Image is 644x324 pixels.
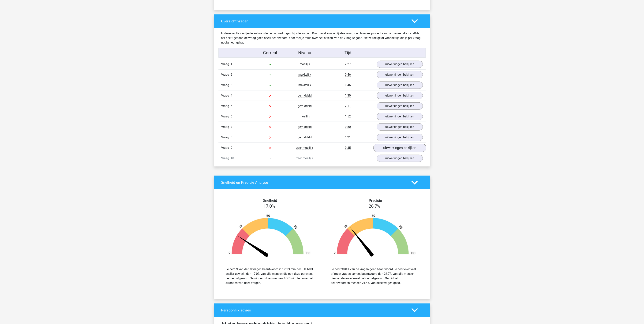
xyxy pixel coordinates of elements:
h4: Snelheid [221,198,319,203]
span: Vraag [221,72,231,77]
span: makkelijk [298,73,311,77]
a: uitwerkingen bekijken [373,144,426,152]
span: gemiddeld [298,94,312,97]
div: In deze sectie vind je de antwoorden en uitwerkingen bij alle vragen. Daarnaast kun je bij elke v... [218,31,426,45]
span: zeer moeilijk [296,146,313,150]
div: Tijd [322,50,374,56]
span: moeilijk [300,62,310,66]
span: Vraag [221,156,231,161]
span: Vraag [221,114,231,119]
span: 2:11 [345,104,351,108]
span: makkelijk [298,83,311,87]
div: - [253,156,288,161]
a: uitwerkingen bekijken [377,134,423,141]
span: 3 [231,83,233,87]
span: 0:50 [345,125,351,129]
a: uitwerkingen bekijken [377,61,423,68]
img: 27.06d89d8064de.png [328,214,422,258]
span: Vraag [221,125,231,129]
a: uitwerkingen bekijken [377,155,423,162]
span: Vraag [221,62,231,67]
span: 26,7% [369,204,381,209]
span: gemiddeld [298,135,312,139]
div: Correct [253,50,288,56]
span: moeilijk [300,115,310,118]
span: 1:30 [345,94,351,97]
span: zeer moeilijk [296,156,313,160]
h4: Precisie [326,198,424,203]
span: gemiddeld [298,104,312,108]
span: 5 [231,104,233,108]
a: uitwerkingen bekijken [377,92,423,99]
div: Je hebt 30,0% van de vragen goed beantwoord Je hebt evenveel of meer vragen correct beantwoord da... [331,267,419,285]
span: gemiddeld [298,125,312,129]
span: 6 [231,115,233,118]
a: uitwerkingen bekijken [377,113,423,120]
span: 1:52 [345,115,351,118]
a: uitwerkingen bekijken [377,102,423,110]
span: Vraag [221,135,231,140]
span: Vraag [221,93,231,98]
span: 8 [231,135,233,139]
div: Je hebt 9 van de 10 vragen beantwoord in 12:23 minuten. Je hebt sneller gewerkt dan 17,0% van all... [226,267,313,285]
span: 9 [231,146,233,150]
span: 0:46 [345,73,351,77]
span: Vraag [221,83,231,87]
div: Niveau [288,50,322,56]
a: uitwerkingen bekijken [377,71,423,78]
a: uitwerkingen bekijken [377,82,423,89]
span: Vraag [221,146,231,150]
h4: Overzicht vragen [221,19,406,23]
span: Vraag [221,104,231,108]
span: 0:35 [345,146,351,150]
h4: Persoonlijk advies [221,308,406,312]
h4: Snelheid en Precisie Analyse [221,180,406,185]
img: 17.26cf2381989f.png [223,214,316,258]
span: 2:27 [345,62,351,66]
span: 7 [231,125,233,129]
span: 4 [231,94,233,97]
a: uitwerkingen bekijken [377,123,423,131]
span: 1 [231,62,233,66]
span: 17,0% [264,204,275,209]
span: 0:46 [345,83,351,87]
span: 1:21 [345,135,351,139]
span: 10 [231,156,234,160]
span: 2 [231,73,233,76]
